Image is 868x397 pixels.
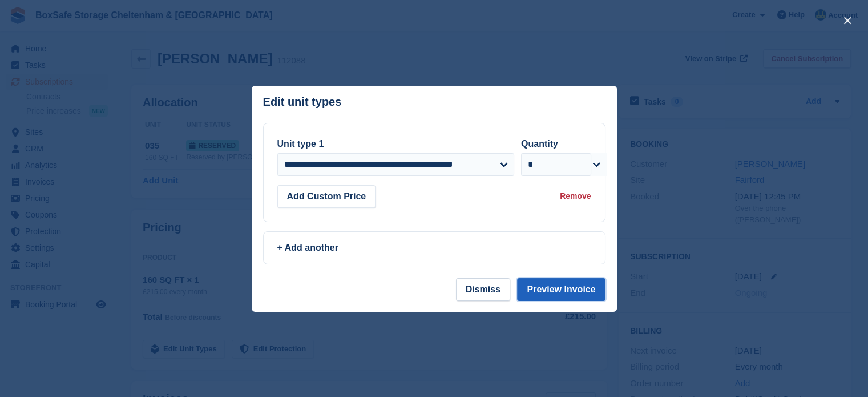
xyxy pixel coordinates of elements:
[277,241,591,255] div: + Add another
[838,11,857,30] button: close
[521,139,558,149] label: Quantity
[456,278,510,301] button: Dismiss
[560,190,591,202] div: Remove
[517,278,605,301] button: Preview Invoice
[277,185,376,208] button: Add Custom Price
[263,95,342,109] p: Edit unit types
[263,231,605,264] a: + Add another
[277,139,324,149] label: Unit type 1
